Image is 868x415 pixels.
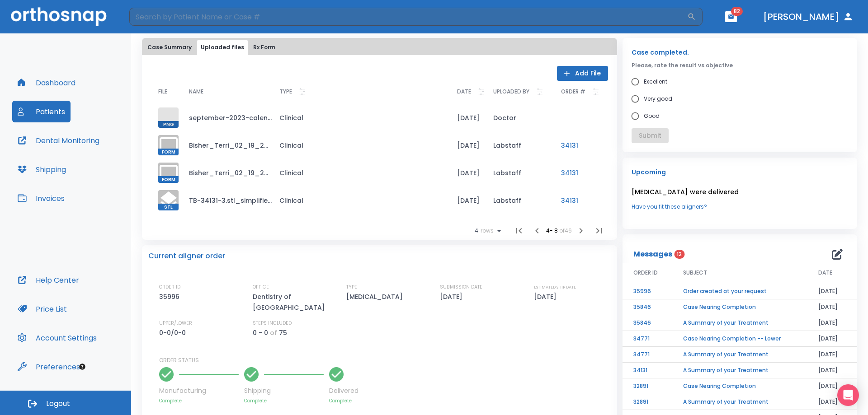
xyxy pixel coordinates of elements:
[633,249,672,260] p: Messages
[632,187,848,197] p: [MEDICAL_DATA] were delivered
[632,203,848,211] a: Have you fit these aligners?
[672,394,807,410] td: A Summary of your Treatment
[807,315,857,331] td: [DATE]
[189,89,203,94] span: NAME
[837,384,859,406] div: Open Intercom Messenger
[159,386,239,396] p: Manufacturing
[534,291,560,302] p: [DATE]
[731,7,743,16] span: 82
[11,7,107,26] img: Orthosnap
[807,299,857,315] td: [DATE]
[623,331,672,347] td: 34771
[279,86,292,97] p: TYPE
[12,159,71,180] button: Shipping
[158,149,179,155] span: FORM
[807,363,857,378] td: [DATE]
[144,40,615,55] div: tabs
[683,269,707,277] span: SUBJECT
[270,327,277,338] p: of
[807,347,857,363] td: [DATE]
[279,327,287,338] p: 75
[46,399,70,409] span: Logout
[78,363,86,371] div: Tooltip anchor
[182,131,272,159] td: Bisher_Terri_02_19_24_upper_1-10.form
[672,284,807,299] td: Order created at your request
[557,66,608,81] button: Add File
[554,131,608,159] td: 34131
[672,315,807,331] td: A Summary of your Treatment
[129,8,687,26] input: Search by Patient Name or Case #
[197,40,248,55] button: Uploaded files
[554,187,608,214] td: 34131
[561,86,585,97] p: ORDER #
[807,394,857,410] td: [DATE]
[672,299,807,315] td: Case Nearing Completion
[12,130,105,151] button: Dental Monitoring
[12,72,81,93] button: Dashboard
[478,228,494,234] span: rows
[450,104,486,131] td: [DATE]
[633,269,658,277] span: ORDER ID
[159,356,611,364] p: ORDER STATUS
[329,397,359,404] p: Complete
[272,104,450,131] td: Clinical
[158,204,179,210] span: STL
[623,315,672,331] td: 35846
[253,327,268,338] p: 0 - 0
[12,269,85,291] a: Help Center
[672,378,807,394] td: Case Nearing Completion
[182,104,272,131] td: september-2023-calendar.png
[807,331,857,347] td: [DATE]
[759,9,857,25] button: [PERSON_NAME]
[623,363,672,378] td: 34131
[159,319,192,327] p: UPPER/LOWER
[534,283,576,291] p: ESTIMATED SHIP DATE
[623,284,672,299] td: 35996
[475,228,478,234] span: 4
[244,397,324,404] p: Complete
[623,347,672,363] td: 34771
[12,298,72,320] button: Price List
[244,386,324,396] p: Shipping
[144,40,195,55] button: Case Summary
[672,347,807,363] td: A Summary of your Treatment
[253,291,330,313] p: Dentistry of [GEOGRAPHIC_DATA]
[554,159,608,187] td: 34131
[807,284,857,299] td: [DATE]
[486,131,554,159] td: Labstaff
[672,331,807,347] td: Case Nearing Completion -- Lower
[493,86,529,97] p: UPLOADED BY
[644,111,660,121] span: Good
[346,291,406,302] p: [MEDICAL_DATA]
[182,187,272,214] td: TB-34131-3.stl_simplified.stl
[12,327,102,349] button: Account Settings
[158,89,167,94] span: FILE
[12,101,71,122] button: Patients
[329,386,359,396] p: Delivered
[440,283,482,291] p: SUBMISSION DATE
[159,397,239,404] p: Complete
[450,159,486,187] td: [DATE]
[159,291,183,302] p: 35996
[272,131,450,159] td: Clinical
[272,159,450,187] td: Clinical
[632,167,848,177] p: Upcoming
[12,356,85,378] button: Preferences
[148,251,225,261] p: Current aligner order
[450,187,486,214] td: [DATE]
[559,227,572,234] span: of 46
[546,227,559,234] span: 4 - 8
[346,283,357,291] p: TYPE
[159,283,180,291] p: ORDER ID
[644,93,672,104] span: Very good
[672,363,807,378] td: A Summary of your Treatment
[818,269,832,277] span: DATE
[253,283,269,291] p: OFFICE
[250,40,279,55] button: Rx Form
[486,159,554,187] td: Labstaff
